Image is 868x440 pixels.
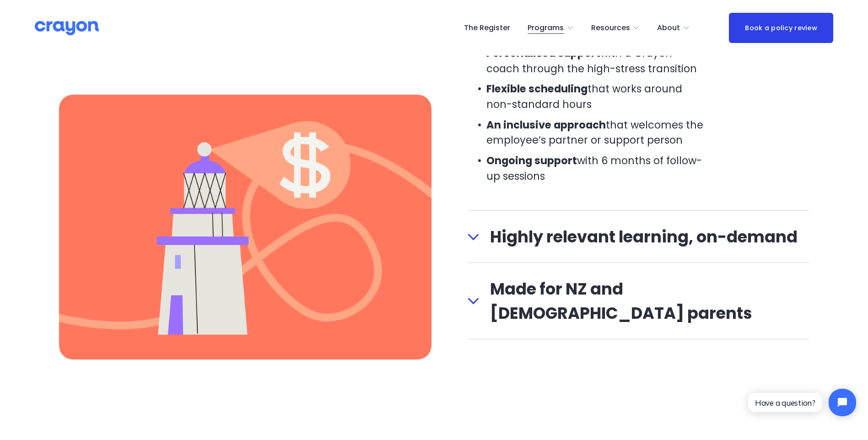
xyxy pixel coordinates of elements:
[528,21,564,35] span: Programs
[657,21,690,35] a: folder dropdown
[468,263,809,339] button: Made for NZ and [DEMOGRAPHIC_DATA] parents
[740,381,864,424] iframe: Tidio Chat
[486,118,707,148] p: that welcomes the employee’s partner or support person
[486,81,707,112] p: that works around non-standard hours
[486,118,606,132] strong: An inclusive approach
[486,81,588,96] strong: Flexible scheduling
[486,153,577,168] strong: Ongoing support
[479,277,809,325] span: Made for NZ and [DEMOGRAPHIC_DATA] parents
[486,153,707,184] p: with 6 months of follow-up sessions
[479,225,809,249] span: Highly relevant learning, on-demand
[657,21,680,35] span: About
[464,21,510,35] a: The Register
[468,38,809,210] div: 1-on-1 financial coaching
[468,211,809,263] button: Highly relevant learning, on-demand
[591,21,630,35] span: Resources
[35,20,99,36] img: Crayon
[729,13,833,43] a: Book a policy review
[591,21,640,35] a: folder dropdown
[528,21,574,35] a: folder dropdown
[486,46,707,76] p: with a Crayon coach through the high-stress transition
